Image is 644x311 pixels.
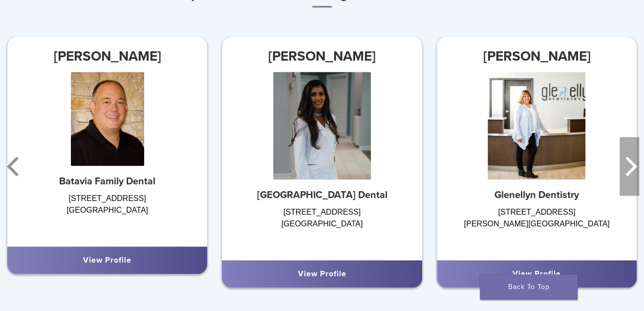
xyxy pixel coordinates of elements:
button: Previous [5,137,24,196]
h3: [PERSON_NAME] [7,44,207,68]
a: Back To Top [480,274,578,300]
img: Dr. Ken Korpan [71,72,144,166]
h3: [PERSON_NAME] [437,44,637,68]
button: Next [620,137,639,196]
h3: [PERSON_NAME] [222,44,422,68]
a: View Profile [83,255,131,265]
strong: Glenellyn Dentistry [494,189,579,201]
strong: [GEOGRAPHIC_DATA] Dental [257,189,387,201]
div: [STREET_ADDRESS] [PERSON_NAME][GEOGRAPHIC_DATA] [437,206,637,250]
div: [STREET_ADDRESS] [GEOGRAPHIC_DATA] [222,206,422,250]
a: View Profile [513,269,561,279]
div: [STREET_ADDRESS] [GEOGRAPHIC_DATA] [7,193,207,237]
strong: Batavia Family Dental [59,176,155,187]
a: View Profile [298,269,346,279]
img: Dr. Charise Petrelli [488,72,585,179]
img: Dr. Bhumika Patel [273,72,371,179]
